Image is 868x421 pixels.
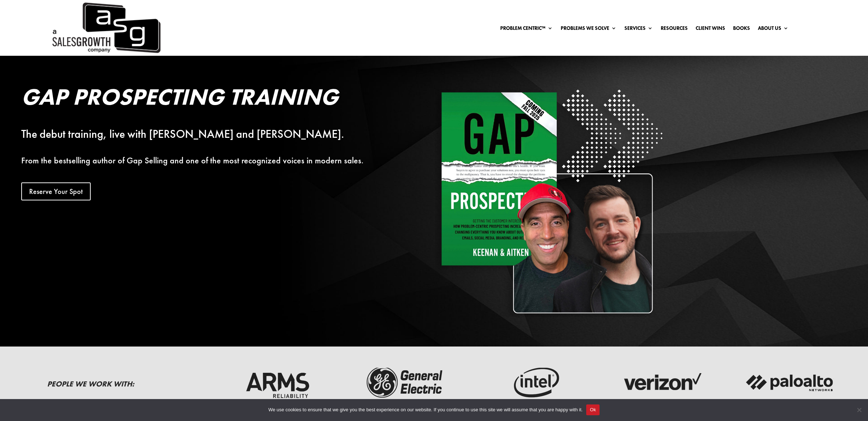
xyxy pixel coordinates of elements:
[361,365,451,400] img: ge-logo-dark
[21,85,396,112] h2: Gap Prospecting Training
[745,365,835,400] img: palato-networks-logo-dark
[435,85,667,317] img: Square White - Shadow
[696,26,725,33] a: Client Wins
[855,406,863,413] span: No
[617,365,707,400] img: verizon-logo-dark
[624,26,653,33] a: Services
[268,406,583,413] span: We use cookies to ensure that we give you the best experience on our website. If you continue to ...
[661,26,688,33] a: Resources
[586,404,600,415] button: Ok
[21,182,91,200] a: Reserve Your Spot
[232,365,322,400] img: arms-reliability-logo-dark
[561,26,616,33] a: Problems We Solve
[500,26,553,33] a: Problem Centric™
[758,26,788,33] a: About Us
[21,156,396,165] p: From the bestselling author of Gap Selling and one of the most recognized voices in modern sales.
[489,365,579,400] img: intel-logo-dark
[21,130,396,139] div: The debut training, live with [PERSON_NAME] and [PERSON_NAME].
[733,26,750,33] a: Books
